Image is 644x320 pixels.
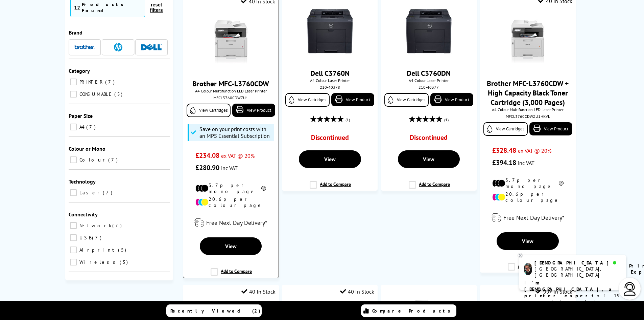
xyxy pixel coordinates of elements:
[195,182,266,194] li: 3.7p per mono page
[69,178,96,185] span: Technology
[187,104,231,117] a: View Cartridges
[108,157,119,163] span: 7
[503,214,564,221] span: Free Next Day Delivery*
[241,288,276,295] div: 40 In Stock
[70,124,77,130] input: A4 7
[114,43,122,51] img: HP
[206,17,256,67] img: brother-MFC-L3760CDW-front-small.jpg
[361,304,456,317] a: Compare Products
[70,247,77,253] input: Airprint 5
[78,124,86,130] span: A4
[444,113,449,126] span: (1)
[487,79,569,107] a: Brother MFC-L3760CDW + High Capacity Black Toner Cartridge (3,000 Pages)
[221,152,255,159] span: ex VAT @ 20%
[70,189,77,196] input: Laser 7
[221,165,238,171] span: inc VAT
[492,177,564,189] li: 3.7p per mono page
[187,88,275,93] span: A4 Colour Multifunction LED Laser Printer
[529,122,572,135] a: View Product
[384,93,429,107] a: View Cartridges
[78,91,114,97] span: CONSUMABLE
[331,93,374,106] a: View Product
[78,247,117,253] span: Airprint
[285,78,374,83] span: A4 Colour Laser Printer
[483,122,528,136] a: View Cartridges
[70,234,77,241] input: USB 7
[409,181,450,194] label: Add to Compare
[78,235,91,241] span: USB
[82,1,141,14] div: Products Found
[485,114,571,119] div: MFCL3760CDWZU1HKVL
[187,213,275,232] div: modal_delivery
[69,211,98,218] span: Connectivity
[70,91,77,98] input: CONSUMABLE 5
[145,2,168,13] button: reset filters
[287,85,373,90] div: 210-40378
[103,190,114,196] span: 7
[340,288,374,295] div: 40 In Stock
[508,263,549,276] label: Add to Compare
[483,208,572,227] div: modal_delivery
[310,181,351,194] label: Add to Compare
[232,104,275,117] a: View Product
[206,219,267,227] span: Free Next Day Delivery*
[78,259,119,265] span: Wireless
[105,79,116,85] span: 7
[188,95,273,100] div: MFCL3760CDWZU1
[86,124,97,130] span: 7
[195,163,219,172] span: £280.90
[403,6,454,57] img: DellC3760N-small.jpg
[70,79,77,85] input: PRINTER 7
[393,133,464,145] div: Discontinued
[78,190,102,196] span: Laser
[78,157,108,163] span: Colour
[324,156,336,163] span: View
[112,222,123,229] span: 7
[407,68,451,78] a: Dell C3760DN
[78,222,112,229] span: Network
[74,4,80,11] span: 12
[386,85,472,90] div: 210-40377
[114,91,124,97] span: 5
[69,145,105,152] span: Colour or Mono
[497,232,559,250] a: View
[195,151,219,160] span: £234.08
[492,146,516,155] span: £328.48
[518,159,534,166] span: inc VAT
[492,191,564,203] li: 20.6p per colour page
[524,263,532,275] img: chris-livechat.png
[534,266,621,278] div: [GEOGRAPHIC_DATA], [GEOGRAPHIC_DATA]
[120,259,129,265] span: 5
[69,29,82,36] span: Brand
[70,156,77,163] input: Colour 7
[118,247,128,253] span: 5
[345,113,350,126] span: (1)
[299,150,361,168] a: View
[398,150,460,168] a: View
[70,222,77,229] input: Network 7
[69,67,90,74] span: Category
[518,147,551,154] span: ex VAT @ 20%
[423,156,434,163] span: View
[211,268,252,281] label: Add to Compare
[200,237,262,255] a: View
[534,260,621,266] div: [DEMOGRAPHIC_DATA]
[92,235,103,241] span: 7
[170,308,261,314] span: Recently Viewed (2)
[310,68,350,78] a: Dell C3760N
[225,243,237,250] span: View
[199,126,272,139] span: Save on your print costs with an MPS Essential Subscription
[430,93,473,106] a: View Product
[492,158,516,167] span: £394.18
[524,280,621,318] p: of 19 years! I can help you choose the right product
[522,238,533,244] span: View
[384,78,473,83] span: A4 Colour Laser Printer
[141,44,162,50] img: Dell
[285,93,330,107] a: View Cartridges
[483,107,572,112] span: A4 Colour Multifunction LED Laser Printer
[70,259,77,265] input: Wireless 5
[372,308,454,314] span: Compare Products
[192,79,269,88] a: Brother MFC-L3760CDW
[69,112,93,119] span: Paper Size
[74,45,95,49] img: Brother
